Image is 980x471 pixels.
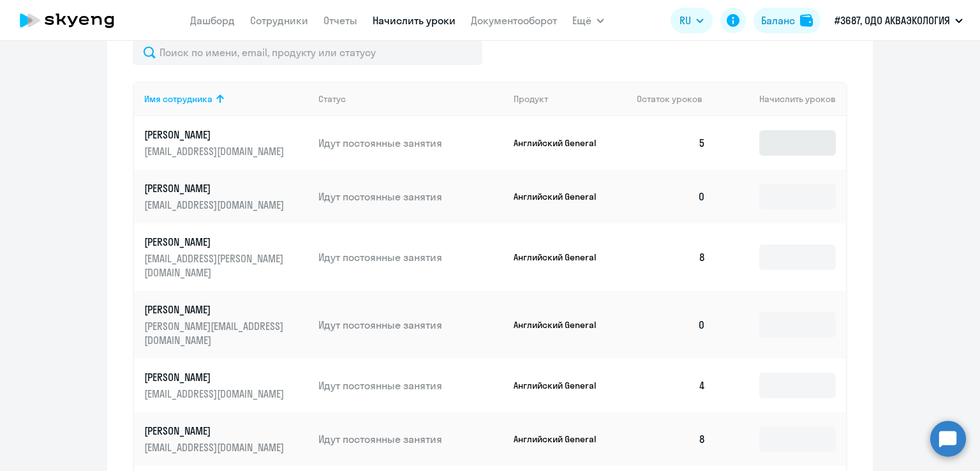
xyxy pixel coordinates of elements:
[144,303,287,317] p: [PERSON_NAME]
[471,14,557,27] a: Документооборот
[754,8,820,33] button: Балансbalance
[514,93,627,105] div: Продукт
[144,235,308,280] a: [PERSON_NAME][EMAIL_ADDRESS][PERSON_NAME][DOMAIN_NAME]
[318,378,503,392] p: Идут постоянные занятия
[671,8,713,33] button: RU
[627,359,716,412] td: 4
[627,170,716,223] td: 0
[627,223,716,291] td: 8
[514,137,609,149] p: Английский General
[716,82,846,116] th: Начислить уроков
[144,370,287,384] p: [PERSON_NAME]
[144,128,287,142] p: [PERSON_NAME]
[323,14,357,27] a: Отчеты
[144,181,308,212] a: [PERSON_NAME][EMAIL_ADDRESS][DOMAIN_NAME]
[514,251,609,263] p: Английский General
[318,250,503,264] p: Идут постоянные занятия
[318,318,503,332] p: Идут постоянные занятия
[190,14,235,27] a: Дашборд
[250,14,308,27] a: Сотрудники
[514,319,609,331] p: Английский General
[835,13,950,28] p: #3687, ОДО АКВАЭКОЛОГИЯ
[144,424,287,438] p: [PERSON_NAME]
[828,5,969,36] button: #3687, ОДО АКВАЭКОЛОГИЯ
[133,40,482,65] input: Поиск по имени, email, продукту или статусу
[318,93,346,105] div: Статус
[144,93,212,105] div: Имя сотрудника
[144,235,287,249] p: [PERSON_NAME]
[318,190,503,204] p: Идут постоянные занятия
[144,251,287,280] p: [EMAIL_ADDRESS][PERSON_NAME][DOMAIN_NAME]
[144,440,287,454] p: [EMAIL_ADDRESS][DOMAIN_NAME]
[637,93,716,105] div: Остаток уроков
[514,380,609,391] p: Английский General
[800,14,813,27] img: balance
[572,13,591,28] span: Ещё
[572,8,604,33] button: Ещё
[144,181,287,195] p: [PERSON_NAME]
[144,319,287,347] p: [PERSON_NAME][EMAIL_ADDRESS][DOMAIN_NAME]
[144,128,308,158] a: [PERSON_NAME][EMAIL_ADDRESS][DOMAIN_NAME]
[637,93,702,105] span: Остаток уроков
[318,93,503,105] div: Статус
[144,387,287,401] p: [EMAIL_ADDRESS][DOMAIN_NAME]
[144,198,287,212] p: [EMAIL_ADDRESS][DOMAIN_NAME]
[627,291,716,359] td: 0
[514,93,548,105] div: Продукт
[144,424,308,454] a: [PERSON_NAME][EMAIL_ADDRESS][DOMAIN_NAME]
[144,144,287,158] p: [EMAIL_ADDRESS][DOMAIN_NAME]
[144,303,308,347] a: [PERSON_NAME][PERSON_NAME][EMAIL_ADDRESS][DOMAIN_NAME]
[514,191,609,202] p: Английский General
[514,433,609,445] p: Английский General
[318,432,503,446] p: Идут постоянные занятия
[144,370,308,401] a: [PERSON_NAME][EMAIL_ADDRESS][DOMAIN_NAME]
[679,13,691,28] span: RU
[627,412,716,466] td: 8
[373,14,456,27] a: Начислить уроки
[627,116,716,170] td: 5
[761,13,795,28] div: Баланс
[144,93,308,105] div: Имя сотрудника
[318,136,503,150] p: Идут постоянные занятия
